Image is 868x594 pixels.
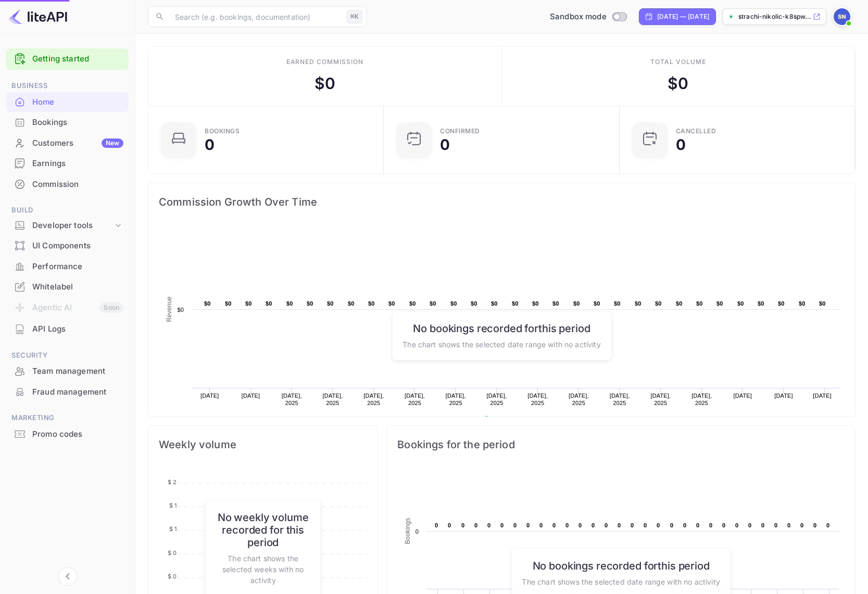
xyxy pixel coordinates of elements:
[696,522,699,528] text: 0
[416,528,419,535] text: 0
[6,236,129,255] a: UI Components
[102,138,123,148] div: New
[578,522,582,528] text: 0
[573,300,580,307] text: $0
[474,522,477,528] text: 0
[819,300,826,307] text: $0
[6,350,129,361] span: Security
[204,300,211,307] text: $0
[216,552,310,585] p: The chart shows the selected weeks with no activity
[834,8,850,25] img: strachi nikolic
[168,573,177,580] tspan: $ 0
[363,393,384,406] text: [DATE], 2025
[6,257,129,276] a: Performance
[738,12,811,21] p: strachi-nikolic-k8spw....
[493,416,520,423] text: Revenue
[522,576,720,587] p: The chart shows the selected date range with no activity
[348,300,355,307] text: $0
[527,393,548,406] text: [DATE], 2025
[8,8,67,25] img: LiteAPI logo
[657,522,660,528] text: 0
[592,522,595,528] text: 0
[513,522,517,528] text: 0
[813,393,832,399] text: [DATE]
[6,112,129,133] div: Bookings
[826,522,829,528] text: 0
[722,522,725,528] text: 0
[6,412,129,424] span: Marketing
[594,300,600,307] text: $0
[327,300,334,307] text: $0
[32,96,123,108] div: Home
[487,393,507,406] text: [DATE], 2025
[388,300,395,307] text: $0
[709,522,712,528] text: 0
[159,436,367,453] span: Weekly volume
[6,133,129,154] div: CustomersNew
[491,300,498,307] text: $0
[6,133,129,153] a: CustomersNew
[618,522,621,528] text: 0
[405,393,425,406] text: [DATE], 2025
[266,300,272,307] text: $0
[402,338,600,349] p: The chart shows the selected date range with no activity
[650,57,706,67] div: Total volume
[6,424,129,445] div: Promo codes
[32,53,123,65] a: Getting started
[552,522,556,528] text: 0
[446,393,466,406] text: [DATE], 2025
[6,319,129,339] div: API Logs
[6,205,129,216] span: Build
[631,522,634,528] text: 0
[737,300,744,307] text: $0
[758,300,764,307] text: $0
[774,393,793,399] text: [DATE]
[6,277,129,296] a: Whitelabel
[500,522,504,528] text: 0
[282,393,302,406] text: [DATE], 2025
[639,8,716,25] div: Click to change the date range period
[735,522,738,528] text: 0
[404,518,411,545] text: Bookings
[778,300,785,307] text: $0
[32,117,123,129] div: Bookings
[32,365,123,377] div: Team management
[6,92,129,112] div: Home
[532,300,539,307] text: $0
[6,112,129,132] a: Bookings
[166,296,173,322] text: Revenue
[539,522,543,528] text: 0
[461,522,464,528] text: 0
[522,559,720,572] h6: No bookings recorded for this period
[691,393,712,406] text: [DATE], 2025
[696,300,703,307] text: $0
[565,522,569,528] text: 0
[169,502,177,509] tspan: $ 1
[225,300,232,307] text: $0
[315,72,335,95] div: $ 0
[748,522,751,528] text: 0
[242,393,260,399] text: [DATE]
[32,240,123,252] div: UI Components
[347,10,362,23] div: ⌘K
[6,154,129,174] div: Earnings
[813,522,816,528] text: 0
[550,11,607,23] span: Sandbox mode
[32,137,123,149] div: Customers
[32,261,123,273] div: Performance
[605,522,608,528] text: 0
[650,393,671,406] text: [DATE], 2025
[512,300,519,307] text: $0
[614,300,621,307] text: $0
[32,158,123,170] div: Earnings
[6,257,129,277] div: Performance
[657,12,709,21] div: [DATE] — [DATE]
[440,128,480,134] div: Confirmed
[552,300,559,307] text: $0
[200,393,219,399] text: [DATE]
[6,382,129,401] a: Fraud management
[6,382,129,402] div: Fraud management
[169,6,343,27] input: Search (e.g. bookings, documentation)
[734,393,752,399] text: [DATE]
[159,194,845,210] span: Commission Growth Over Time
